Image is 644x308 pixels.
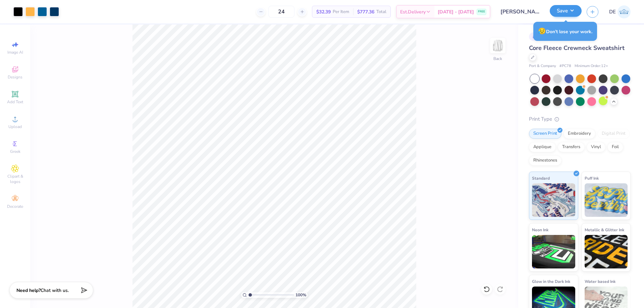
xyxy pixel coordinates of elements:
input: – – [268,6,294,18]
div: Digital Print [597,129,630,139]
span: Upload [8,124,22,129]
span: Est. Delivery [400,8,426,15]
span: 100 % [296,292,306,298]
img: Djian Evardoni [618,5,631,18]
span: Total [376,8,386,15]
span: Core Fleece Crewneck Sweatshirt [529,44,625,52]
img: Metallic & Glitter Ink [585,235,628,268]
a: DE [609,5,631,18]
span: Metallic & Glitter Ink [585,226,624,233]
span: Per Item [333,8,349,15]
div: Embroidery [563,129,595,139]
span: Minimum Order: 12 + [575,63,608,69]
div: Vinyl [587,142,605,152]
div: Screen Print [529,129,561,139]
span: # PC78 [559,63,571,69]
span: Water based Ink [585,278,615,285]
div: Foil [607,142,623,152]
div: Back [493,56,502,62]
span: FREE [478,9,485,14]
button: Save [550,5,582,17]
span: DE [609,8,616,16]
span: Decorate [7,204,23,209]
span: Image AI [7,50,23,55]
span: $777.36 [357,8,374,15]
input: Untitled Design [495,5,545,18]
span: Greek [10,149,20,154]
div: Applique [529,142,556,152]
img: Neon Ink [532,235,575,268]
strong: Need help? [16,287,41,294]
div: Rhinestones [529,156,561,166]
span: Standard [532,175,550,182]
img: Standard [532,183,575,217]
div: Don’t lose your work. [533,22,597,41]
span: Port & Company [529,63,556,69]
span: Puff Ink [585,175,599,182]
span: Clipart & logos [3,174,27,184]
img: Puff Ink [585,183,628,217]
div: Transfers [558,142,585,152]
span: 😥 [538,27,546,36]
img: Back [491,39,504,52]
span: Add Text [7,99,23,105]
span: Neon Ink [532,226,548,233]
span: [DATE] - [DATE] [438,8,474,15]
div: # 515597A [529,33,556,41]
span: Glow in the Dark Ink [532,278,570,285]
span: Chat with us. [41,287,69,294]
span: Designs [8,74,22,80]
span: $32.39 [316,8,331,15]
div: Print Type [529,115,631,123]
